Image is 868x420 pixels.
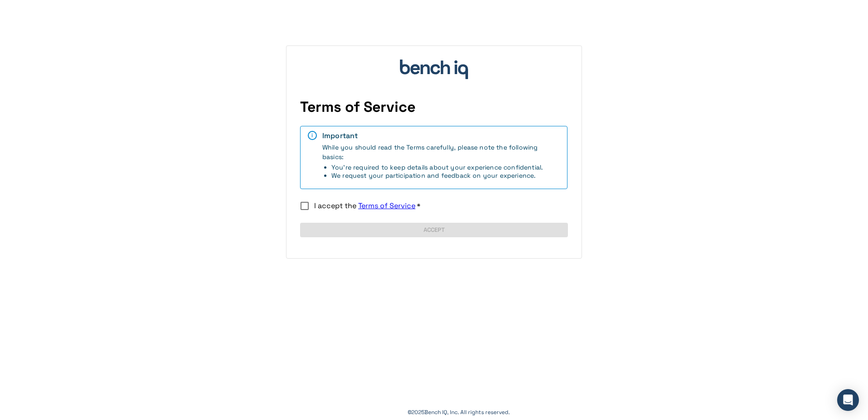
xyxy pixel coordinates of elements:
span: While you should read the Terms carefully, please note the following basics: [322,143,560,180]
span: I accept the [314,201,415,210]
li: We request your participation and feedback on your experience. [331,171,560,180]
div: i [308,131,317,140]
h4: Terms of Service [300,98,568,116]
li: You're required to keep details about your experience confidential. [331,163,560,171]
div: Important [322,131,560,140]
div: Open Intercom Messenger [837,389,859,411]
a: Terms of Service [358,201,415,210]
img: bench_iq_logo.svg [400,60,468,79]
